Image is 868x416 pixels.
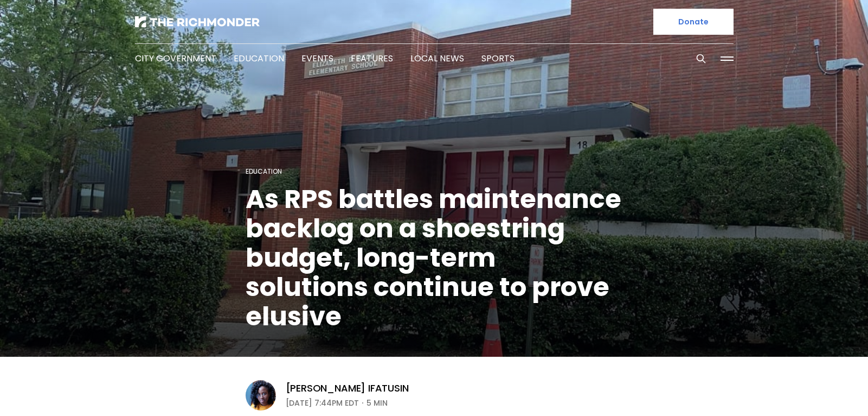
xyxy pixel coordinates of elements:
[351,52,393,65] a: Features
[246,380,276,411] img: Victoria A. Ifatusin
[777,363,868,416] iframe: portal-trigger
[286,396,359,409] time: [DATE] 7:44PM EDT
[246,167,282,176] a: Education
[301,52,333,65] a: Events
[367,396,388,409] span: 5 min
[410,52,464,65] a: Local News
[135,52,216,65] a: City Government
[286,382,409,395] a: [PERSON_NAME] Ifatusin
[481,52,515,65] a: Sports
[693,51,709,67] button: Search this site
[135,16,260,27] img: The Richmonder
[234,52,284,65] a: Education
[653,9,734,35] a: Donate
[246,185,623,331] h1: As RPS battles maintenance backlog on a shoestring budget, long-term solutions continue to prove ...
